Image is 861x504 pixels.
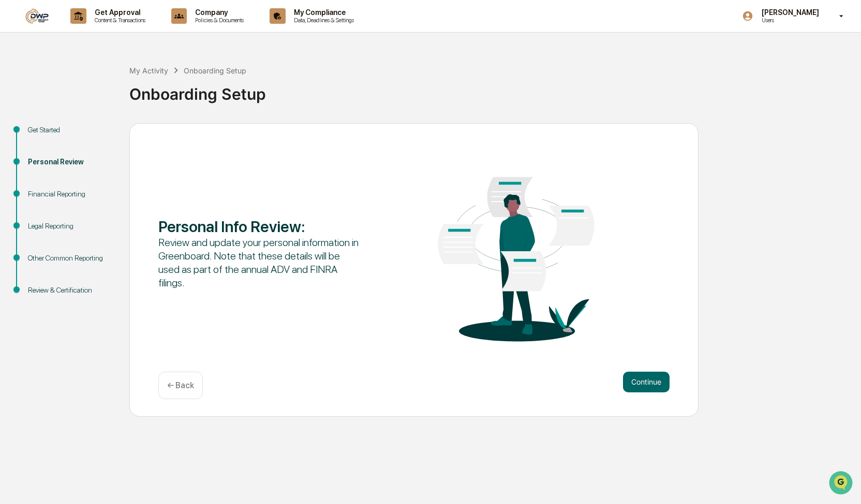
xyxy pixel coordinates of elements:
[10,79,29,97] img: 1746055101610-c473b297-6a78-478c-a979-82029cc54cd1
[414,146,618,359] img: Personal Info Review
[158,217,363,236] div: Personal Info Review :
[28,221,113,232] div: Legal Reporting
[753,17,824,24] p: Users
[28,125,113,135] div: Get Started
[28,157,113,167] div: Personal Review
[10,131,19,139] div: 🖐️
[28,253,113,264] div: Other Common Reporting
[167,380,194,390] p: ← Back
[129,77,856,103] div: Onboarding Setup
[286,8,359,17] p: My Compliance
[753,8,824,17] p: [PERSON_NAME]
[828,470,856,498] iframe: Open customer support
[623,372,670,392] button: Continue
[73,174,125,182] a: Powered byPylon
[21,130,67,140] span: Preclearance
[85,130,128,140] span: Attestations
[184,66,246,75] div: Onboarding Setup
[129,66,168,75] div: My Activity
[6,145,69,164] a: 🔎Data Lookup
[86,8,151,17] p: Get Approval
[28,285,113,296] div: Review & Certification
[10,21,188,38] p: How can we help?
[10,150,19,159] div: 🔎
[25,8,50,24] img: logo
[71,126,132,144] a: 🗄️Attestations
[86,17,151,24] p: Content & Transactions
[35,79,170,89] div: Start new chat
[187,8,249,17] p: Company
[176,82,188,94] button: Start new chat
[286,17,359,24] p: Data, Deadlines & Settings
[28,189,113,200] div: Financial Reporting
[6,126,71,144] a: 🖐️Preclearance
[103,175,125,182] span: Pylon
[158,236,363,289] div: Review and update your personal information in Greenboard. Note that these details will be used a...
[35,89,131,97] div: We're available if you need us!
[187,17,249,24] p: Policies & Documents
[75,131,83,139] div: 🗄️
[21,149,65,160] span: Data Lookup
